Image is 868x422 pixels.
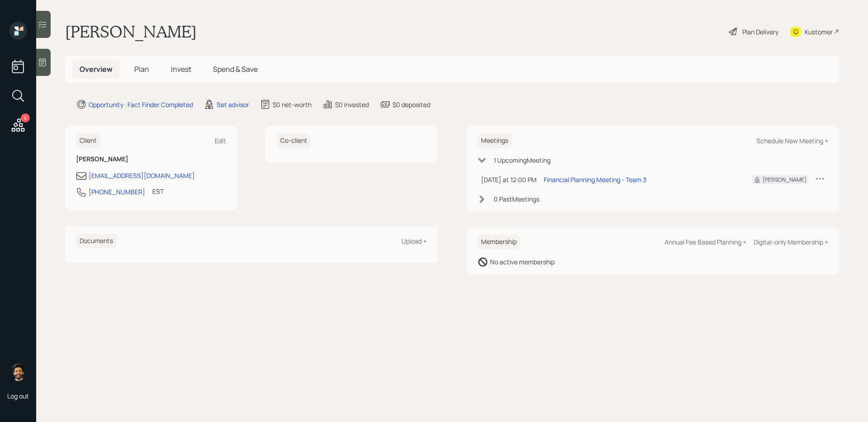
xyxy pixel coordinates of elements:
h1: [PERSON_NAME] [65,22,197,42]
div: [PHONE_NUMBER] [89,187,145,197]
h6: Client [76,133,100,148]
img: eric-schwartz-headshot.png [9,363,27,381]
div: $0 invested [335,100,369,109]
div: [DATE] at 12:00 PM [481,175,537,184]
div: 1 Upcoming Meeting [494,155,551,165]
div: No active membership [490,257,555,267]
div: 0 Past Meeting s [494,194,539,204]
span: Invest [171,64,191,74]
div: [PERSON_NAME] [763,176,807,184]
h6: Co-client [277,133,311,148]
div: Financial Planning Meeting - Team 3 [544,175,646,184]
div: Kustomer [805,27,833,37]
span: Spend & Save [213,64,258,74]
h6: Membership [477,234,520,249]
div: $0 net-worth [273,100,311,109]
div: 5 [21,113,30,122]
div: Set advisor [217,100,249,109]
h6: Documents [76,234,117,249]
div: [EMAIL_ADDRESS][DOMAIN_NAME] [89,171,195,180]
div: Annual Fee Based Planning + [665,238,746,246]
h6: [PERSON_NAME] [76,155,226,163]
span: Overview [80,64,113,74]
div: Edit [215,136,226,145]
div: Log out [7,392,29,400]
div: $0 deposited [392,100,430,109]
div: EST [152,187,164,196]
span: Plan [134,64,149,74]
div: Schedule New Meeting + [756,136,828,145]
h6: Meetings [477,133,512,148]
div: Upload + [401,237,427,245]
div: Opportunity · Fact Finder Completed [89,100,193,109]
div: Plan Delivery [742,27,778,37]
div: Digital-only Membership + [754,238,828,246]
